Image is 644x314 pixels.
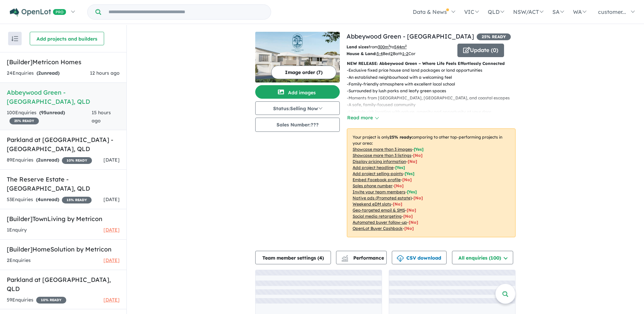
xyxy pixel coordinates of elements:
[347,67,515,74] p: - Exclusive fixed price house and land packages or land opportunities
[353,226,403,231] u: OpenLot Buyer Cashback
[9,118,39,124] span: 25 % READY
[402,177,412,182] span: [ No ]
[353,195,412,200] u: Native ads (Promoted estate)
[353,220,407,225] u: Automated buyer follow-up
[353,201,391,207] u: Weekend eDM slots
[38,196,41,202] span: 4
[347,32,474,40] a: Abbeywood Green - [GEOGRAPHIC_DATA]
[255,251,331,264] button: Team member settings (4)
[404,226,414,231] span: [No]
[7,245,120,254] h5: [Builder] HomeSolution by Metricon
[7,296,66,304] div: 59 Enquir ies
[457,44,504,57] button: Update (0)
[7,69,59,77] div: 24 Enquir ies
[407,189,417,194] span: [ Yes ]
[347,50,452,57] p: Bed Bath Car
[388,44,390,48] sup: 2
[103,227,120,233] span: [DATE]
[255,118,340,132] button: Sales Number:???
[341,257,348,262] img: bar-chart.svg
[347,114,379,122] button: Read more
[347,101,515,108] p: - A safe, family-focused community
[395,165,405,170] span: [ Yes ]
[353,159,406,164] u: Display pricing information
[62,197,92,203] span: 15 % READY
[403,214,413,219] span: [No]
[347,128,516,237] p: Your project is only comparing to other top-performing projects in your area: - - - - - - - - - -...
[347,95,515,101] p: - Moments from [GEOGRAPHIC_DATA], [GEOGRAPHIC_DATA], and coastal escapes
[7,156,92,164] div: 89 Enquir ies
[319,255,322,261] span: 4
[353,189,405,194] u: Invite your team members
[38,157,41,163] span: 2
[353,214,402,219] u: Social media retargeting
[39,110,65,116] strong: ( unread)
[378,44,390,49] u: 300 m
[7,275,120,293] h5: Parkland at [GEOGRAPHIC_DATA] , QLD
[409,220,418,225] span: [No]
[353,208,405,213] u: Geo-targeted email & SMS
[347,44,452,50] p: from
[377,51,383,56] u: 3-4
[394,44,407,49] u: 544 m
[353,171,403,176] u: Add project selling-points
[255,85,340,99] button: Add images
[342,255,384,261] span: Performance
[353,177,401,182] u: Embed Facebook profile
[62,157,92,164] span: 10 % READY
[7,109,92,125] div: 100 Enquir ies
[413,153,423,158] span: [ No ]
[103,297,120,303] span: [DATE]
[7,175,120,193] h5: The Reserve Estate - [GEOGRAPHIC_DATA] , QLD
[103,257,120,263] span: [DATE]
[390,44,407,49] span: to
[347,74,515,81] p: - An established neighbourhood with a welcoming feel
[103,196,120,202] span: [DATE]
[7,57,120,67] h5: [Builder] Metricon Homes
[353,183,392,188] u: Sales phone number
[393,201,402,207] span: [No]
[389,135,411,140] b: 25 % ready
[30,32,104,45] button: Add projects and builders
[347,81,515,88] p: - Family-friendly atmosphere with excellent local school
[7,257,31,265] div: 2 Enquir ies
[598,8,626,15] span: customer...
[103,157,120,163] span: [DATE]
[394,183,404,188] span: [ No ]
[414,147,424,152] span: [ Yes ]
[353,147,412,152] u: Showcase more than 3 images
[7,135,120,153] h5: Parkland at [GEOGRAPHIC_DATA] - [GEOGRAPHIC_DATA] , QLD
[336,251,387,264] button: Performance
[36,196,59,202] strong: ( unread)
[7,196,92,204] div: 53 Enquir ies
[347,51,377,56] b: House & Land:
[397,255,404,262] img: download icon
[7,88,120,106] h5: Abbeywood Green - [GEOGRAPHIC_DATA] , QLD
[390,51,393,56] u: 2
[353,165,393,170] u: Add project headline
[36,297,66,304] span: 10 % READY
[342,255,348,259] img: line-chart.svg
[271,66,336,79] button: Image order (7)
[347,44,368,49] b: Land sizes
[38,70,41,76] span: 2
[452,251,513,264] button: All enquiries (100)
[413,195,423,200] span: [No]
[41,110,46,116] span: 95
[353,153,411,158] u: Showcase more than 3 listings
[102,5,269,19] input: Try estate name, suburb, builder or developer
[407,208,416,213] span: [No]
[37,70,59,76] strong: ( unread)
[402,51,408,56] u: 1-2
[408,159,417,164] span: [ No ]
[36,157,59,163] strong: ( unread)
[7,226,27,234] div: 1 Enquir y
[7,214,120,223] h5: [Builder] TownLiving by Metricon
[11,36,18,41] img: sort.svg
[255,101,340,115] button: Status:Selling Now
[347,88,515,94] p: - Surrounded by lush parks and leafy green spaces
[255,32,340,82] img: Abbeywood Green - Taigum
[405,44,407,48] sup: 2
[92,110,111,124] span: 15 hours ago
